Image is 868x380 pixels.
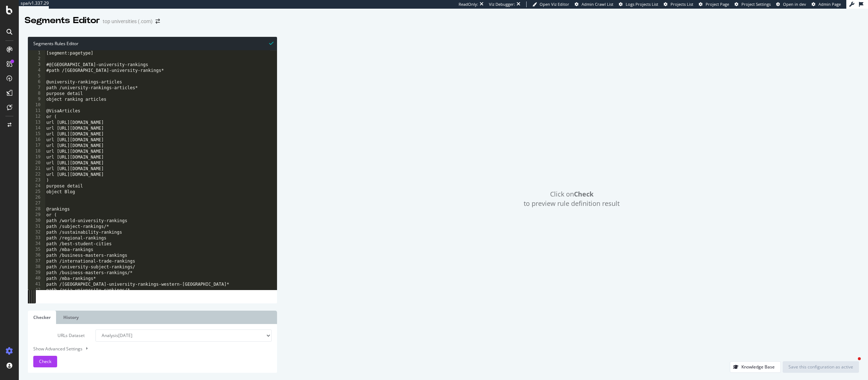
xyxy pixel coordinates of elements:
div: 24 [28,183,45,189]
a: Projects List [664,1,693,7]
div: 30 [28,218,45,224]
div: 2 [28,56,45,62]
strong: Check [574,190,593,198]
div: 3 [28,62,45,68]
div: 11 [28,108,45,114]
span: Open Viz Editor [540,1,569,7]
div: 6 [28,79,45,85]
div: 18 [28,148,45,154]
span: Check [39,358,51,364]
label: URLs Dataset [28,329,90,342]
div: 14 [28,125,45,131]
div: 8 [28,91,45,96]
a: History [58,311,84,324]
div: 12 [28,114,45,120]
div: Viz Debugger: [489,1,515,7]
a: Logs Projects List [619,1,658,7]
a: Open Viz Editor [532,1,569,7]
button: Check [33,356,57,367]
div: 36 [28,252,45,258]
div: 37 [28,258,45,264]
div: 13 [28,120,45,125]
a: Checker [28,311,56,324]
div: 38 [28,264,45,270]
span: Project Page [706,1,729,7]
a: Project Page [699,1,729,7]
button: Save this configuration as active [783,361,859,373]
div: 21 [28,166,45,172]
div: 20 [28,160,45,166]
div: Show Advanced Settings [28,345,266,352]
div: 16 [28,137,45,143]
div: 31 [28,224,45,229]
div: 23 [28,177,45,183]
div: 19 [28,154,45,160]
a: Open in dev [776,1,806,7]
span: Admin Crawl List [582,1,613,7]
div: 40 [28,276,45,281]
div: 1 [28,50,45,56]
iframe: Intercom live chat [843,355,861,373]
div: 15 [28,131,45,137]
div: 9 [28,96,45,102]
div: 7 [28,85,45,91]
div: 22 [28,172,45,177]
span: Syntax is valid [269,40,273,47]
a: Admin Page [812,1,841,7]
span: Open in dev [783,1,806,7]
div: 29 [28,212,45,218]
div: 35 [28,247,45,252]
div: 39 [28,270,45,276]
a: Admin Crawl List [575,1,613,7]
div: 34 [28,241,45,247]
div: 4 [28,68,45,73]
a: Project Settings [735,1,771,7]
div: 25 [28,189,45,195]
div: 26 [28,195,45,200]
button: Knowledge Base [730,361,781,373]
div: Segments Rules Editor [28,37,277,50]
div: Save this configuration as active [788,364,853,370]
div: ReadOnly: [459,1,478,7]
span: Logs Projects List [626,1,658,7]
div: 28 [28,206,45,212]
div: Knowledge Base [741,364,775,370]
div: 41 [28,281,45,287]
div: 5 [28,73,45,79]
span: Click on to preview rule definition result [524,190,620,208]
span: Admin Page [818,1,841,7]
div: 33 [28,235,45,241]
div: 17 [28,143,45,148]
span: Projects List [671,1,693,7]
div: arrow-right-arrow-left [156,19,160,24]
div: Segments Editor [25,14,100,27]
a: Knowledge Base [730,364,781,370]
div: top universities (.com) [103,18,153,25]
div: 27 [28,200,45,206]
div: 42 [28,287,45,293]
span: Project Settings [741,1,771,7]
div: 32 [28,229,45,235]
div: 10 [28,102,45,108]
